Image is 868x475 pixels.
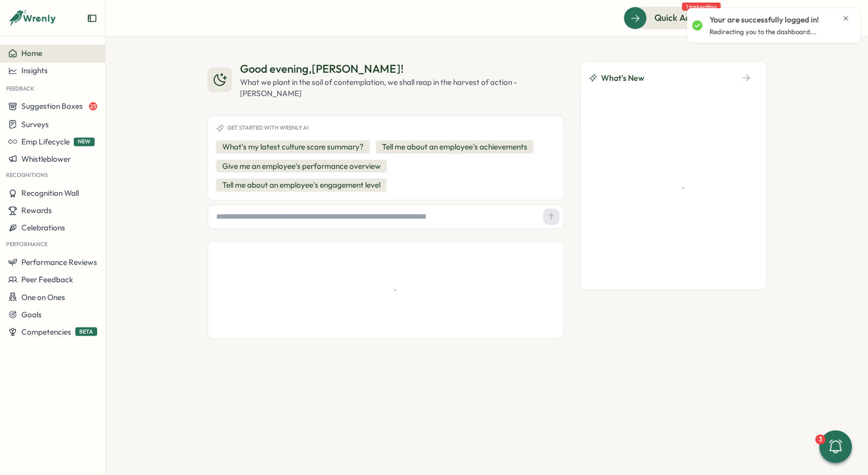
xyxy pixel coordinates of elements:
[21,120,49,129] span: Surveys
[21,326,71,336] span: Competencies
[87,13,97,23] button: Expand sidebar
[601,72,644,84] span: What's New
[21,137,70,146] span: Emp Lifecycle
[89,102,97,110] span: 23
[623,7,725,29] button: Quick Actions
[240,77,564,99] div: What we plant in the soil of contemplation, we shall reap in the harvest of action - [PERSON_NAME]
[709,27,816,37] p: Redirecting you to the dashboard...
[74,137,95,146] span: NEW
[21,223,65,232] span: Celebrations
[216,160,387,173] button: Give me an employee's performance overview
[21,188,79,198] span: Recognition Wall
[21,292,65,302] span: One on Ones
[216,179,386,192] button: Tell me about an employee's engagement level
[819,430,852,463] button: 3
[654,11,710,24] span: Quick Actions
[21,257,97,266] span: Performance Reviews
[21,48,42,58] span: Home
[75,328,97,336] span: BETA
[21,154,71,164] span: Whistleblower
[21,101,83,111] span: Suggestion Boxes
[21,274,73,284] span: Peer Feedback
[21,205,52,215] span: Rewards
[842,14,850,22] button: Close notification
[376,140,533,154] button: Tell me about an employee's achievements
[682,3,721,11] span: 1 task waiting
[227,125,309,131] span: Get started with Wrenly AI
[815,434,825,444] div: 3
[21,309,42,319] span: Goals
[240,61,564,77] div: Good evening , [PERSON_NAME] !
[709,14,819,25] p: Your are successfully logged in!
[21,66,48,75] span: Insights
[216,140,370,154] button: What's my latest culture score summary?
